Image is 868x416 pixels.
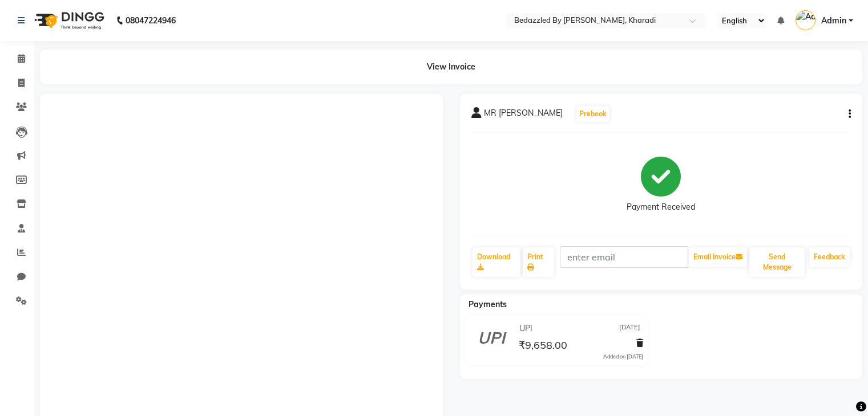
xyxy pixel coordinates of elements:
button: Email Invoice [689,247,747,267]
div: Payment Received [627,201,695,213]
span: ₹9,658.00 [519,338,567,354]
a: Feedback [809,247,850,267]
div: View Invoice [40,50,862,84]
input: enter email [560,246,688,268]
span: MR [PERSON_NAME] [484,107,563,123]
a: Print [523,247,554,277]
span: [DATE] [619,323,640,335]
div: Added on [DATE] [603,353,643,361]
span: Payments [469,299,507,309]
img: Admin [796,10,815,30]
button: Send Message [749,247,805,277]
button: Prebook [576,106,609,122]
span: UPI [519,323,532,335]
b: 08047224946 [126,5,176,36]
a: Download [473,247,521,277]
img: logo [29,5,107,36]
span: Admin [821,15,846,27]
